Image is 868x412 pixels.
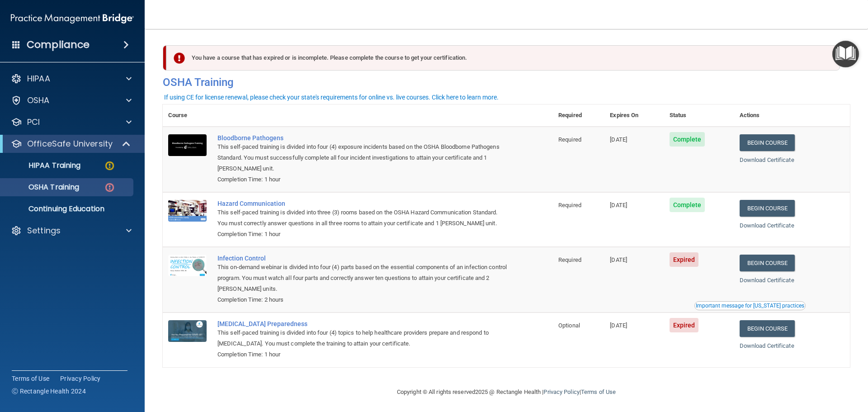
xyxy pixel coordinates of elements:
p: HIPAA [27,73,50,84]
span: Complete [670,198,705,212]
img: PMB logo [11,9,134,28]
span: [DATE] [610,202,627,208]
a: Download Certificate [740,277,794,284]
a: Begin Course [740,200,795,217]
a: Privacy Policy [60,374,101,383]
div: You have a course that has expired or is incomplete. Please complete the course to get your certi... [166,45,840,71]
p: PCI [27,117,40,128]
p: Continuing Education [6,204,129,213]
span: Expired [670,252,699,267]
div: This self-paced training is divided into four (4) topics to help healthcare providers prepare and... [217,327,508,349]
th: Expires On [604,104,664,127]
span: Required [558,136,581,143]
a: Settings [11,225,132,236]
div: This self-paced training is divided into four (4) exposure incidents based on the OSHA Bloodborne... [217,142,508,174]
span: [DATE] [610,136,627,143]
span: Required [558,202,581,208]
a: Download Certificate [740,342,794,349]
a: HIPAA [11,73,132,84]
th: Required [553,104,604,127]
img: warning-circle.0cc9ac19.png [104,160,115,171]
a: [MEDICAL_DATA] Preparedness [217,320,508,327]
span: Optional [558,322,580,329]
h4: Compliance [27,38,90,51]
p: OSHA Training [6,183,79,192]
div: Copyright © All rights reserved 2025 @ Rectangle Health | | [341,378,671,407]
img: danger-circle.6113f641.png [104,182,115,193]
h4: OSHA Training [163,76,850,89]
div: Important message for [US_STATE] practices [696,303,804,308]
th: Course [163,104,212,127]
button: Open Resource Center [832,41,859,67]
a: Begin Course [740,255,795,271]
span: [DATE] [610,256,627,263]
div: This on-demand webinar is divided into four (4) parts based on the essential components of an inf... [217,262,508,294]
span: Required [558,256,581,263]
a: PCI [11,117,132,128]
p: OfficeSafe University [27,138,113,149]
p: OSHA [27,95,50,106]
a: Download Certificate [740,222,794,229]
a: Begin Course [740,320,795,337]
a: Infection Control [217,255,508,262]
span: Ⓒ Rectangle Health 2024 [12,387,86,396]
div: Completion Time: 1 hour [217,174,508,185]
a: OfficeSafe University [11,138,131,149]
p: HIPAA Training [6,161,80,170]
a: Privacy Policy [543,388,579,395]
a: Terms of Use [12,374,49,383]
button: If using CE for license renewal, please check your state's requirements for online vs. live cours... [163,93,500,102]
div: Completion Time: 1 hour [217,349,508,360]
p: Settings [27,225,61,236]
a: Terms of Use [581,388,616,395]
div: If using CE for license renewal, please check your state's requirements for online vs. live cours... [164,94,499,100]
a: OSHA [11,95,132,106]
span: Expired [670,318,699,332]
div: Completion Time: 1 hour [217,229,508,240]
div: Completion Time: 2 hours [217,294,508,305]
a: Begin Course [740,134,795,151]
th: Status [664,104,734,127]
div: This self-paced training is divided into three (3) rooms based on the OSHA Hazard Communication S... [217,207,508,229]
img: exclamation-circle-solid-danger.72ef9ffc.png [174,52,185,64]
th: Actions [734,104,850,127]
span: [DATE] [610,322,627,329]
button: Read this if you are a dental practitioner in the state of CA [694,301,806,310]
a: Download Certificate [740,156,794,163]
a: Bloodborne Pathogens [217,134,508,142]
span: Complete [670,132,705,147]
a: Hazard Communication [217,200,508,207]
